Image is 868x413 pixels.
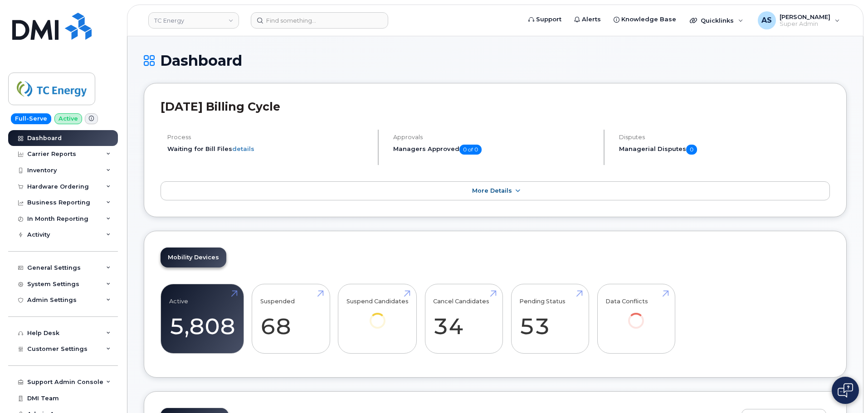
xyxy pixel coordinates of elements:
[260,289,322,349] a: Suspended 68
[161,248,226,267] a: Mobility Devices
[169,289,235,349] a: Active 5,808
[393,134,596,141] h4: Approvals
[459,145,482,155] span: 0 of 0
[472,187,512,194] span: More Details
[838,383,853,398] img: Open chat
[519,289,580,349] a: Pending Status 53
[686,145,697,155] span: 0
[619,145,830,155] h5: Managerial Disputes
[393,145,596,155] h5: Managers Approved
[167,134,370,141] h4: Process
[161,100,830,113] h2: [DATE] Billing Cycle
[619,134,830,141] h4: Disputes
[433,289,494,349] a: Cancel Candidates 34
[167,145,370,153] li: Waiting for Bill Files
[144,53,847,68] h1: Dashboard
[605,289,667,341] a: Data Conflicts
[232,145,254,152] a: details
[346,289,409,341] a: Suspend Candidates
